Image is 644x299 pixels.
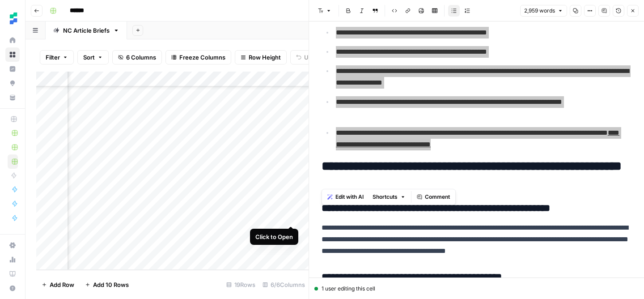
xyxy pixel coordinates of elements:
[5,252,20,267] a: Usage
[63,26,110,35] div: NC Article Briefs
[50,280,74,289] span: Add Row
[5,47,20,62] a: Browse
[5,62,20,76] a: Insights
[290,50,325,64] button: Undo
[46,53,60,62] span: Filter
[5,238,20,252] a: Settings
[235,50,287,64] button: Row Height
[5,267,20,281] a: Learning Hub
[249,53,281,62] span: Row Height
[112,50,162,64] button: 6 Columns
[165,50,231,64] button: Freeze Columns
[5,76,20,90] a: Opportunities
[5,90,20,105] a: Your Data
[5,281,20,295] button: Help + Support
[46,21,127,39] a: NC Article Briefs
[413,191,453,203] button: Comment
[36,278,80,292] button: Add Row
[5,7,20,30] button: Workspace: Ten Speed
[373,193,398,201] span: Shortcuts
[5,10,21,26] img: Ten Speed Logo
[83,53,95,62] span: Sort
[223,278,259,292] div: 19 Rows
[520,5,567,17] button: 2,959 words
[40,50,74,64] button: Filter
[324,191,367,203] button: Edit with AI
[335,193,364,201] span: Edit with AI
[304,53,319,62] span: Undo
[126,53,156,62] span: 6 Columns
[425,193,450,201] span: Comment
[77,50,109,64] button: Sort
[524,7,555,15] span: 2,959 words
[80,278,134,292] button: Add 10 Rows
[179,53,225,62] span: Freeze Columns
[369,191,409,203] button: Shortcuts
[314,285,639,293] div: 1 user editing this cell
[259,278,309,292] div: 6/6 Columns
[93,280,129,289] span: Add 10 Rows
[255,232,293,241] div: Click to Open
[5,33,20,47] a: Home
